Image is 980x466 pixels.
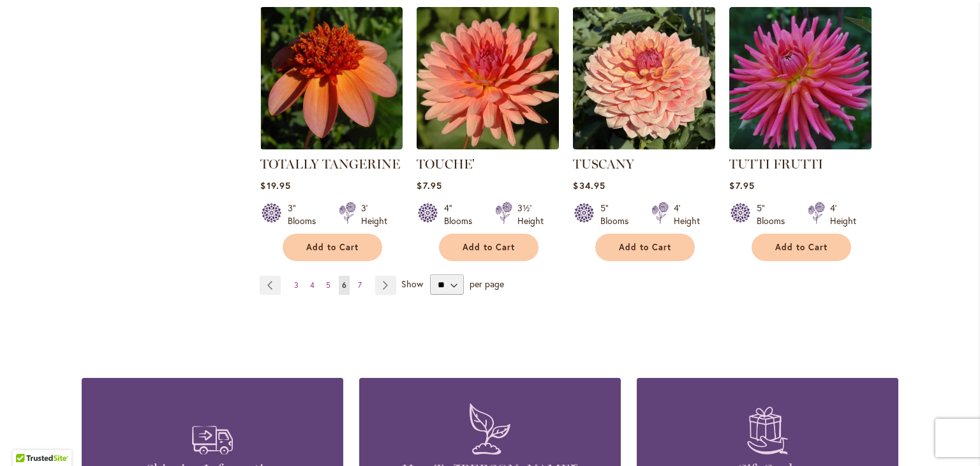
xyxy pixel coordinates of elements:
a: TUTTI FRUTTI [729,156,823,172]
button: Add to Cart [752,234,851,261]
a: 5 [323,276,334,295]
div: 4' Height [674,202,700,227]
div: 3" Blooms [288,202,323,227]
span: $19.95 [260,179,290,192]
span: $7.95 [417,179,442,192]
a: TUSCANY [573,156,634,172]
span: 3 [294,280,299,290]
div: 5" Blooms [757,202,792,227]
span: 5 [326,280,330,290]
div: 5" Blooms [600,202,636,227]
span: Add to Cart [775,242,828,253]
a: TOUCHE' [417,156,475,172]
span: $34.95 [573,179,605,192]
img: TUTTI FRUTTI [729,7,872,149]
a: TOTALLY TANGERINE [260,156,400,172]
a: TUSCANY [573,140,715,152]
button: Add to Cart [595,234,695,261]
iframe: Launch Accessibility Center [10,421,45,456]
div: 4' Height [830,202,856,227]
div: 3½' Height [517,202,544,227]
div: 4" Blooms [444,202,480,227]
button: Add to Cart [439,234,538,261]
button: Add to Cart [283,234,382,261]
img: TUSCANY [573,7,715,149]
a: TOUCHE' [417,140,559,152]
span: per page [470,278,504,290]
span: Add to Cart [463,242,515,253]
a: 7 [355,276,365,295]
div: 3' Height [361,202,387,227]
span: 7 [358,280,362,290]
span: Add to Cart [619,242,671,253]
a: 3 [291,276,302,295]
span: Show [401,278,423,290]
span: 6 [342,280,346,290]
img: TOUCHE' [417,7,559,149]
a: TOTALLY TANGERINE [260,140,403,152]
span: 4 [310,280,315,290]
img: TOTALLY TANGERINE [260,7,403,149]
span: $7.95 [729,179,754,192]
a: TUTTI FRUTTI [729,140,872,152]
a: 4 [307,276,318,295]
span: Add to Cart [306,242,359,253]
